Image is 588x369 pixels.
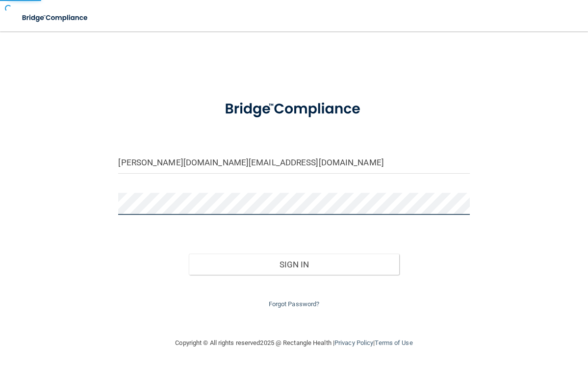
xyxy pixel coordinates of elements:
[118,152,469,174] input: Email
[334,339,373,346] a: Privacy Policy
[15,8,96,28] img: bridge_compliance_login_screen.278c3ca4.svg
[189,254,400,275] button: Sign In
[375,339,412,346] a: Terms of Use
[210,90,378,128] img: bridge_compliance_login_screen.278c3ca4.svg
[115,327,473,359] div: Copyright © All rights reserved 2025 @ Rectangle Health | |
[269,300,320,308] a: Forgot Password?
